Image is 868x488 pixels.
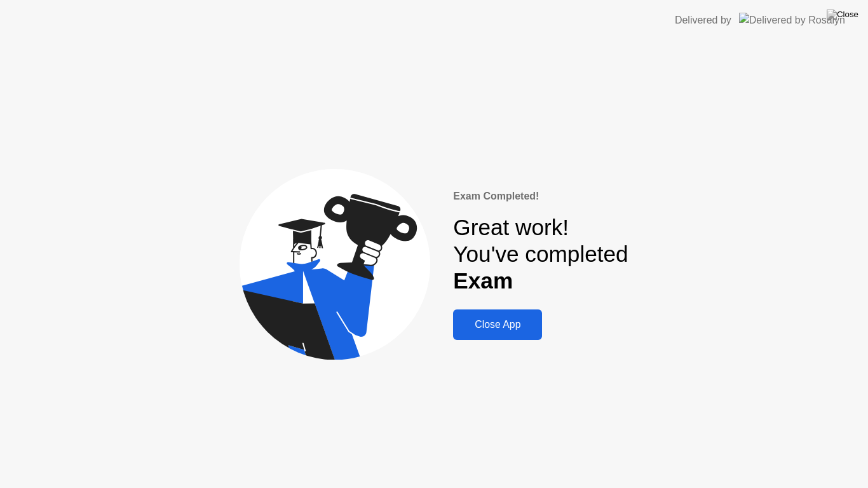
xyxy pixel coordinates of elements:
div: Close App [457,319,538,330]
img: Delivered by Rosalyn [739,13,845,27]
div: Great work! You've completed [453,214,628,295]
button: Close App [453,309,542,340]
div: Exam Completed! [453,189,628,204]
img: Close [827,10,858,20]
div: Delivered by [675,13,731,28]
b: Exam [453,268,513,293]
